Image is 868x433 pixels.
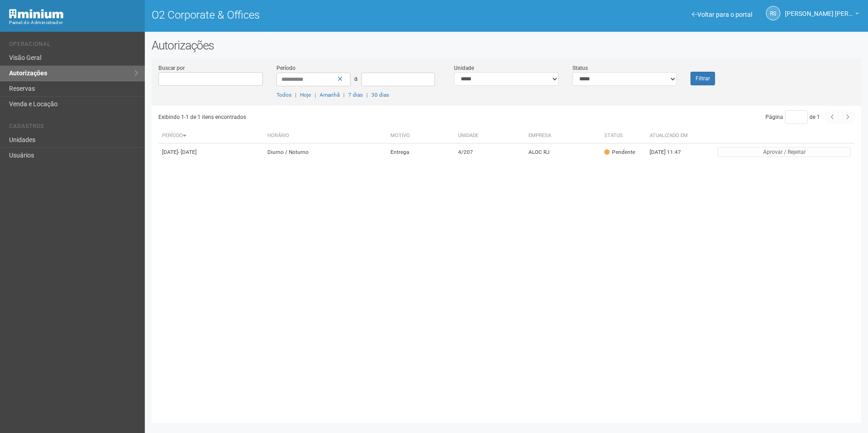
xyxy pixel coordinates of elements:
[9,9,64,19] img: Minium
[152,39,861,52] h2: Autorizações
[690,72,715,85] button: Filtrar
[264,128,387,143] th: Horário
[785,11,859,19] a: [PERSON_NAME] [PERSON_NAME]
[9,19,138,27] div: Painel do Administrador
[387,143,454,161] td: Entrega
[343,92,345,98] span: |
[785,1,853,17] span: Rayssa Soares Ribeiro
[300,92,311,98] a: Hoje
[158,64,185,72] label: Buscar por
[692,11,752,18] a: Voltar para o portal
[264,143,387,161] td: Diurno / Noturno
[158,143,264,161] td: [DATE]
[525,143,601,161] td: ALOC RJ
[387,128,454,143] th: Motivo
[276,64,296,72] label: Período
[454,128,524,143] th: Unidade
[158,128,264,143] th: Período
[766,6,780,20] a: RS
[454,143,524,161] td: 4/207
[525,128,601,143] th: Empresa
[315,92,316,98] span: |
[572,64,588,72] label: Status
[320,92,340,98] a: Amanhã
[348,92,363,98] a: 7 dias
[9,123,138,133] li: Cadastros
[295,92,296,98] span: |
[9,41,138,50] li: Operacional
[152,9,500,21] h1: O2 Corporate & Offices
[354,75,358,82] span: a
[765,114,820,120] span: Página de 1
[454,64,474,72] label: Unidade
[718,147,851,157] button: Aprovar / Rejeitar
[601,128,646,143] th: Status
[646,128,696,143] th: Atualizado em
[646,143,696,161] td: [DATE] 11:47
[604,148,635,156] div: Pendente
[276,92,291,98] a: Todos
[178,149,197,155] span: - [DATE]
[158,110,503,124] div: Exibindo 1-1 de 1 itens encontrados
[371,92,389,98] a: 30 dias
[366,92,368,98] span: |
